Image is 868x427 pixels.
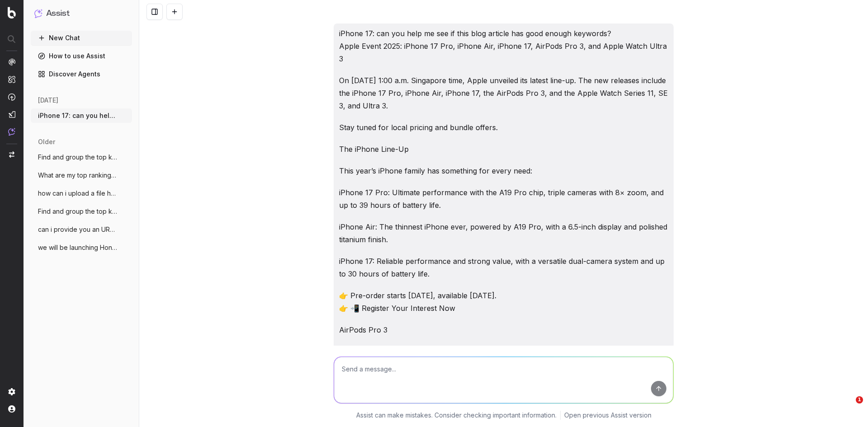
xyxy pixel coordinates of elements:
span: older [38,137,55,146]
p: Assist can make mistakes. Consider checking important information. [356,411,557,420]
button: iPhone 17: can you help me see if this b [31,108,132,123]
p: 👉 Pre-order starts [DATE], available [DATE]. 👉 📲 Register Your Interest Now [339,289,668,314]
button: Assist [34,7,128,20]
p: Stay tuned for local pricing and bundle offers. [339,121,668,134]
iframe: Intercom live chat [837,396,859,418]
img: Intelligence [8,75,15,83]
button: Find and group the top keywords for ipho [31,150,132,164]
span: iPhone 17: can you help me see if this b [38,111,118,120]
span: how can i upload a file here? [38,189,118,198]
button: What are my top ranking pages? [31,168,132,183]
p: iPhone 17: can you help me see if this blog article has good enough keywords? Apple Event 2025: i... [339,27,668,65]
p: iPhone 17 Pro: Ultimate performance with the A19 Pro chip, triple cameras with 8× zoom, and up to... [339,186,668,211]
img: Activation [8,93,15,101]
img: Botify logo [8,7,16,19]
span: What are my top ranking pages? [38,171,118,180]
span: [DATE] [38,96,58,105]
p: This year’s iPhone family has something for every need: [339,164,668,177]
p: New heart rate sensing across 50 workout types [339,345,668,358]
button: we will be launching Honor Magic7 Pro so [31,240,132,255]
p: iPhone 17: Reliable performance and strong value, with a versatile dual-camera system and up to 3... [339,255,668,280]
span: 1 [856,396,863,404]
a: Discover Agents [31,67,132,81]
img: My account [8,405,15,413]
img: Studio [8,111,15,118]
img: Switch project [9,151,14,158]
a: Open previous Assist version [564,411,651,420]
p: On [DATE] 1:00 a.m. Singapore time, Apple unveiled its latest line-up. The new releases include t... [339,74,668,112]
img: Setting [8,388,15,395]
p: iPhone Air: The thinnest iPhone ever, powered by A19 Pro, with a 6.5-inch display and polished ti... [339,221,668,246]
button: Find and group the top keywords for http [31,204,132,219]
h1: Assist [46,7,70,20]
span: can i provide you an URL and you tell me [38,225,118,234]
span: Find and group the top keywords for ipho [38,153,118,162]
img: Assist [34,9,42,18]
a: How to use Assist [31,49,132,63]
button: how can i upload a file here? [31,186,132,201]
button: New Chat [31,31,132,45]
span: we will be launching Honor Magic7 Pro so [38,243,118,252]
img: Assist [8,128,15,136]
p: The iPhone Line-Up [339,143,668,155]
img: Analytics [8,58,15,66]
span: Find and group the top keywords for http [38,207,118,216]
p: AirPods Pro 3 [339,324,668,336]
button: can i provide you an URL and you tell me [31,222,132,237]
